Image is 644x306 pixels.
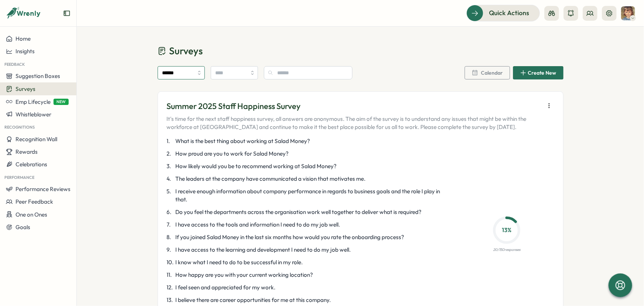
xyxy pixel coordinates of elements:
span: Do you feel the departments across the organisation work well together to deliver what is required? [176,208,422,216]
span: 8 . [167,233,174,241]
span: Goals [16,224,30,231]
span: 7 . [167,221,174,229]
span: I have access to the learning and development I need to do my job well. [176,246,351,254]
span: Performance Reviews [16,186,70,193]
span: Quick Actions [489,8,529,18]
span: I have access to the tools and information I need to do my job well. [176,221,340,229]
span: How happy are you with your current working location? [176,271,313,279]
p: It's time for the next staff happiness survey, all answers are anonymous. The aim of the survey i... [167,115,541,131]
span: 12 . [167,283,174,292]
span: How likely would you be to recommend working at Salad Money? [176,162,337,170]
p: 13 % [495,226,518,235]
p: 20 / 150 responses [493,247,520,253]
span: 6 . [167,208,174,216]
button: Quick Actions [466,5,540,21]
p: Summer 2025 Staff Happiness Survey [167,101,541,112]
span: What is the best thing about working at Salad Money? [176,137,310,145]
span: 4 . [167,175,174,183]
span: Recognition Wall [16,136,57,143]
span: Peer Feedback [16,198,53,205]
span: 2 . [167,150,174,158]
span: Create New [528,70,557,75]
span: I receive enough information about company performance in regards to business goals and the role ... [175,187,451,204]
button: Expand sidebar [63,10,70,17]
span: I know what I need to do to be successful in my role. [176,258,303,266]
span: 3 . [167,162,174,170]
span: I believe there are career opportunities for me at this company. [176,296,331,304]
span: Whistleblower [16,111,51,118]
span: Insights [16,48,35,55]
button: Calendar [465,66,510,79]
span: Rewards [16,148,38,155]
span: Home [16,35,31,42]
span: 5 . [167,187,174,204]
span: 10 . [167,258,174,266]
span: Emp Lifecycle [16,98,51,105]
span: How proud are you to work for Salad Money? [176,150,289,158]
span: One on Ones [16,211,47,218]
span: 9 . [167,246,174,254]
span: 1 . [167,137,174,145]
span: NEW [54,99,69,105]
span: Surveys [169,44,203,57]
img: Jane Lapthorne [621,6,635,20]
span: Suggestion Boxes [16,72,60,79]
span: I feel seen and appreciated for my work. [176,283,276,292]
span: If you joined Salad Money in the last six months how would you rate the onboarding process? [176,233,404,241]
span: 11 . [167,271,174,279]
span: Celebrations [16,161,47,168]
button: Create New [513,66,564,79]
span: Surveys [16,85,35,92]
span: Calendar [481,70,503,75]
span: The leaders at the company have communicated a vision that motivates me. [176,175,366,183]
span: 13 . [167,296,174,304]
